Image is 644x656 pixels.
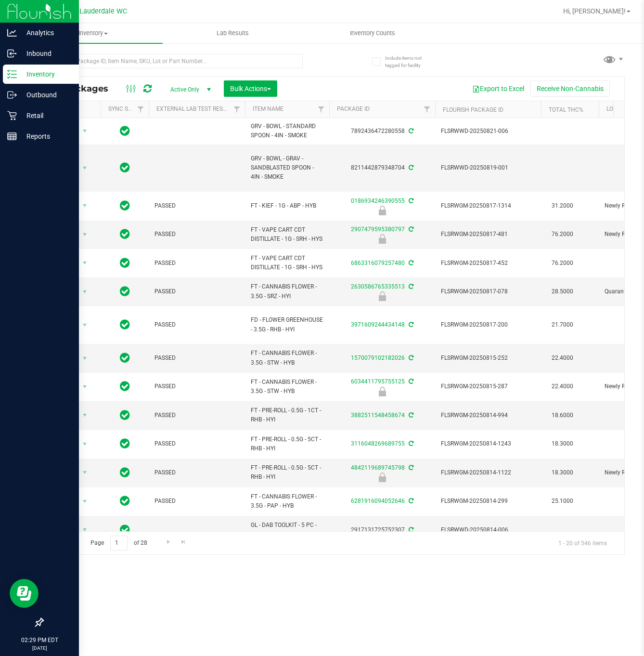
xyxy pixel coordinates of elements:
span: FLSRWGM-20250817-078 [441,287,535,296]
span: GRV - BOWL - GRAV - SANDBLASTED SPOON - 4IN - SMOKE [251,154,323,182]
a: 2630586765335513 [351,283,405,290]
p: 02:29 PM EDT [4,636,75,644]
span: FT - CANNABIS FLOWER - 3.5G - STW - HYB [251,349,323,367]
p: Reports [17,131,75,142]
a: Filter [313,101,329,118]
span: FLSRWWD-20250819-001 [441,163,535,172]
div: Quarantine [328,291,437,301]
div: 2917131725752307 [328,525,437,535]
span: Sync from Compliance System [407,226,413,233]
span: GL - DAB TOOLKIT - 5 PC - BLACK [251,521,323,539]
span: PASSED [155,287,239,296]
span: FLSRWGM-20250814-1243 [441,439,535,448]
span: Sync from Compliance System [407,464,413,471]
p: Analytics [17,27,75,39]
a: 3116048269689755 [351,440,405,447]
span: PASSED [155,259,239,268]
span: Sync from Compliance System [407,498,413,504]
span: FT - CANNABIS FLOWER - 3.5G - PAP - HYB [251,492,323,511]
span: Sync from Compliance System [407,128,413,134]
button: Receive Non-Cannabis [530,80,610,97]
button: Export to Excel [466,80,530,97]
span: PASSED [155,354,239,363]
span: PASSED [155,320,239,329]
span: In Sync [120,199,130,212]
span: FT - PRE-ROLL - 0.5G - 1CT - RHB - HYI [251,406,323,424]
inline-svg: Reports [7,131,17,141]
p: [DATE] [4,644,75,652]
span: FD - FLOWER GREENHOUSE - 3.5G - RHB - HYI [251,315,323,334]
inline-svg: Inventory [7,69,17,79]
input: Search Package ID, Item Name, SKU, Lot or Part Number... [42,54,303,68]
div: Newly Received [328,472,437,482]
span: select [79,124,91,138]
span: GRV - BOWL - STANDARD SPOON - 4IN - SMOKE [251,122,323,140]
span: 1 - 20 of 546 items [551,536,615,550]
span: In Sync [120,437,130,450]
inline-svg: Analytics [7,28,17,38]
span: 25.1000 [547,494,578,508]
span: 31.2000 [547,199,578,213]
span: In Sync [120,408,130,422]
p: Outbound [17,89,75,101]
span: FLSRWGM-20250814-299 [441,497,535,506]
span: In Sync [120,494,130,508]
span: select [79,437,91,451]
span: FLSRWGM-20250817-1314 [441,201,535,210]
span: 18.3000 [547,466,578,480]
a: Lock Code [606,105,637,112]
button: Bulk Actions [224,80,277,97]
span: select [79,161,91,175]
div: 8211442879348704 [328,163,437,172]
iframe: Resource center [10,579,39,608]
span: Sync from Compliance System [407,440,413,447]
span: PASSED [155,411,239,420]
span: select [79,199,91,212]
span: select [79,352,91,365]
a: Flourish Package ID [443,106,503,113]
span: 18.6000 [547,408,578,422]
span: Ft. Lauderdale WC [69,7,127,15]
a: 6281916094052646 [351,498,405,504]
span: In Sync [120,124,130,138]
span: FT - CANNABIS FLOWER - 3.5G - STW - HYB [251,378,323,396]
span: In Sync [120,318,130,331]
span: FT - VAPE CART CDT DISTILLATE - 1G - SRH - HYS [251,225,323,244]
span: Sync from Compliance System [407,378,413,385]
span: FLSRWGM-20250814-1122 [441,468,535,477]
span: select [79,256,91,270]
span: Bulk Actions [230,85,271,92]
a: External Lab Test Result [156,105,232,112]
span: PASSED [155,439,239,448]
a: Sync Status [108,105,145,112]
span: FLSRWWD-20250814-006 [441,525,535,535]
span: Page of 28 [82,536,155,551]
span: select [79,285,91,299]
span: Include items not tagged for facility [385,54,433,69]
span: FLSRWGM-20250815-252 [441,354,535,363]
p: Retail [17,110,75,121]
input: 1 [110,536,128,551]
span: PASSED [155,382,239,391]
div: 7892436472280558 [328,127,437,136]
a: Total THC% [549,106,583,113]
a: Inventory [23,23,163,43]
span: 22.4000 [547,380,578,394]
span: select [79,228,91,241]
span: In Sync [120,380,130,393]
span: FT - VAPE CART CDT DISTILLATE - 1G - SRH - HYS [251,254,323,272]
a: 1570079102182026 [351,354,405,361]
p: Inbound [17,48,75,59]
div: Newly Received [328,206,437,215]
span: In Sync [120,285,130,298]
p: Inventory [17,68,75,80]
span: Lab Results [204,29,262,38]
span: Sync from Compliance System [407,321,413,328]
a: Package ID [337,105,370,112]
span: PASSED [155,468,239,477]
span: 21.7000 [547,318,578,332]
a: Filter [419,101,435,118]
span: FT - CANNABIS FLOWER - 3.5G - SRZ - HYI [251,282,323,301]
span: Hi, [PERSON_NAME]! [563,7,626,15]
span: FT - PRE-ROLL - 0.5G - 5CT - RHB - HYI [251,435,323,453]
